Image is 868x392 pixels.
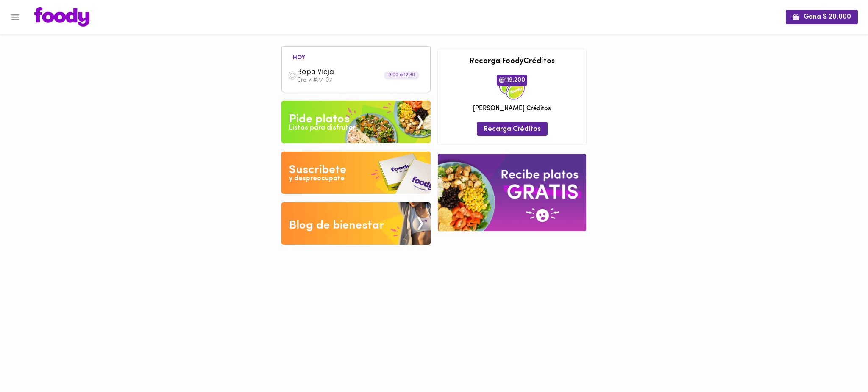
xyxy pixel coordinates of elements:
[297,77,424,83] p: Cra 7 #77-07
[484,125,541,133] span: Recarga Créditos
[819,343,860,384] iframe: Messagebird Livechat Widget
[34,7,89,27] img: logo.png
[384,72,419,80] div: 9:00 a 12:30
[499,77,505,83] img: foody-creditos.png
[297,68,395,77] span: Ropa Vieja
[286,53,312,61] li: hoy
[289,174,345,184] div: y despreocupate
[281,152,431,194] img: Disfruta bajar de peso
[288,71,297,80] img: dish.png
[289,217,384,234] div: Blog de bienestar
[289,123,355,133] div: Listos para disfrutar
[497,75,527,86] span: 119.200
[477,122,548,136] button: Recarga Créditos
[438,154,586,231] img: referral-banner.png
[289,162,346,179] div: Suscribete
[289,111,350,128] div: Pide platos
[281,202,431,245] img: Blog de bienestar
[499,75,525,100] img: credits-package.png
[793,13,851,21] span: Gana $ 20.000
[281,101,431,143] img: Pide un Platos
[5,7,26,28] button: Menu
[473,104,551,113] span: [PERSON_NAME] Créditos
[444,58,580,66] h3: Recarga FoodyCréditos
[786,10,858,24] button: Gana $ 20.000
